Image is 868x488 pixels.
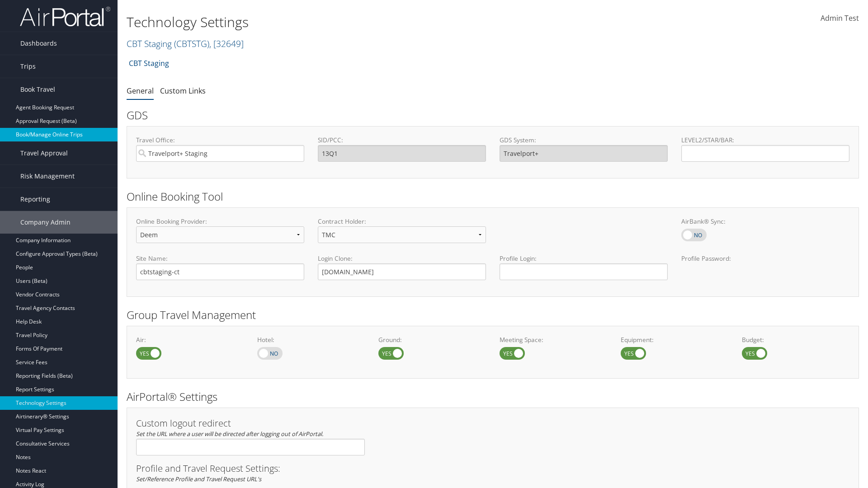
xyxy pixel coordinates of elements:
[127,307,859,323] h2: Group Travel Management
[681,254,849,280] label: Profile Password:
[127,86,154,96] a: General
[20,142,68,164] span: Travel Approval
[136,335,244,344] label: Air:
[20,78,55,101] span: Book Travel
[127,38,244,50] a: CBT Staging
[136,430,323,438] em: Set the URL where a user will be directed after logging out of AirPortal.
[20,188,50,211] span: Reporting
[127,13,615,32] h1: Technology Settings
[174,38,209,50] span: ( CBTSTG )
[681,136,849,145] label: LEVEL2/STAR/BAR:
[127,189,859,204] h2: Online Booking Tool
[127,389,859,404] h2: AirPortal® Settings
[821,5,859,33] a: Admin Test
[318,254,486,263] label: Login Clone:
[378,335,486,344] label: Ground:
[681,229,707,241] label: AirBank® Sync
[136,475,261,483] em: Set/Reference Profile and Travel Request URL's
[136,136,304,145] label: Travel Office:
[136,464,849,473] h3: Profile and Travel Request Settings:
[742,335,849,344] label: Budget:
[160,86,206,96] a: Custom Links
[136,217,304,226] label: Online Booking Provider:
[136,419,365,428] h3: Custom logout redirect
[20,211,71,234] span: Company Admin
[621,335,728,344] label: Equipment:
[20,6,110,27] img: airportal-logo.png
[20,32,57,55] span: Dashboards
[127,108,852,123] h2: GDS
[257,335,365,344] label: Hotel:
[821,13,859,23] span: Admin Test
[20,55,36,78] span: Trips
[500,136,668,145] label: GDS System:
[318,217,486,226] label: Contract Holder:
[209,38,244,50] span: , [ 32649 ]
[500,254,668,280] label: Profile Login:
[136,254,304,263] label: Site Name:
[500,263,668,280] input: Profile Login:
[318,136,486,145] label: SID/PCC:
[129,54,169,72] a: CBT Staging
[500,335,607,344] label: Meeting Space:
[681,217,849,226] label: AirBank® Sync:
[20,165,75,188] span: Risk Management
